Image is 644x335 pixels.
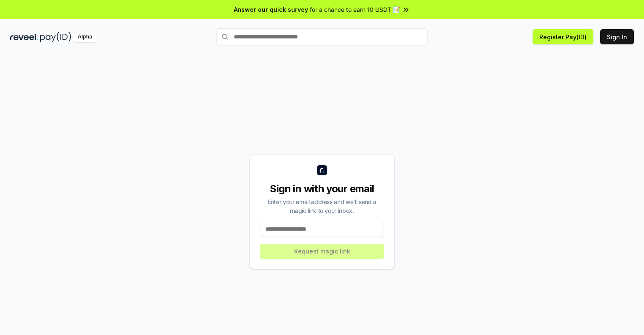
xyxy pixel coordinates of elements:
img: logo_small [317,165,327,175]
div: Sign in with your email [260,182,384,196]
img: reveel_dark [10,32,38,42]
div: Enter your email address and we’ll send a magic link to your inbox. [260,197,384,215]
button: Sign In [600,29,634,44]
button: Register Pay(ID) [533,29,593,44]
span: for a chance to earn 10 USDT 📝 [310,5,400,14]
img: pay_id [40,32,71,42]
div: Alpha [73,32,97,42]
span: Answer our quick survey [234,5,308,14]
